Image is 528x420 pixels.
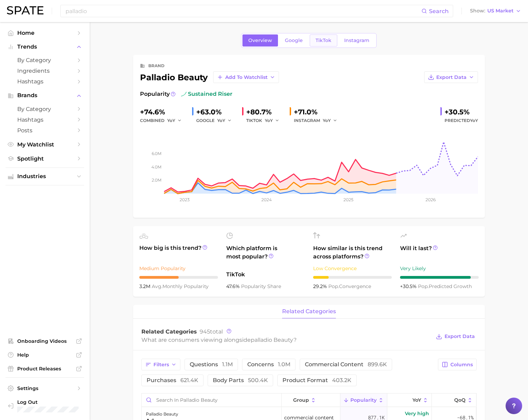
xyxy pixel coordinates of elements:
[17,68,72,74] span: Ingredients
[152,283,162,289] abbr: average
[316,38,331,43] span: TikTok
[17,399,80,405] span: Log Out
[181,90,232,98] span: sustained riser
[313,276,392,279] div: 2 / 10
[313,264,392,273] div: Low Convergence
[213,71,279,83] button: Add to Watchlist
[17,106,72,112] span: by Category
[213,378,268,383] span: body parts
[282,378,351,383] span: product format
[418,283,429,289] abbr: popularity index
[350,397,377,403] span: Popularity
[434,332,476,341] button: Export Data
[470,118,478,123] span: YoY
[282,308,336,315] span: related categories
[6,336,84,346] a: Onboarding Videos
[436,74,467,80] span: Export Data
[313,283,328,289] span: 29.2%
[6,383,84,393] a: Settings
[7,6,43,14] img: SPATE
[279,34,309,47] a: Google
[246,106,284,117] div: +80.7%
[17,155,72,162] span: Spotlight
[265,117,273,123] span: YoY
[225,74,268,80] span: Add to Watchlist
[265,116,280,125] button: YoY
[167,117,175,123] span: YoY
[139,264,218,273] div: Medium Popularity
[242,34,278,47] a: Overview
[146,410,178,418] div: palladio beauty
[323,117,331,123] span: YoY
[278,361,290,368] span: 1.0m
[438,359,476,370] button: Columns
[412,397,421,403] span: YoY
[328,283,371,289] span: convergence
[305,362,387,367] span: commercial content
[487,9,514,13] span: US Market
[285,38,303,43] span: Google
[247,362,290,367] span: concerns
[17,141,72,148] span: My Watchlist
[181,91,187,97] img: sustained riser
[450,362,473,368] span: Columns
[445,106,478,117] div: +30.5%
[282,393,340,407] button: group
[200,328,223,335] span: total
[248,377,268,383] span: 500.4k
[6,363,84,374] a: Product Releases
[6,171,84,182] button: Industries
[153,362,169,368] span: Filters
[387,393,432,407] button: YoY
[6,153,84,164] a: Spotlight
[226,244,305,267] span: Which platform is most popular?
[226,283,241,289] span: 47.6%
[140,71,279,83] div: palladio beauty
[6,104,84,114] a: by Category
[190,362,233,367] span: questions
[246,116,284,125] div: TIKTOK
[6,114,84,125] a: Hashtags
[400,283,418,289] span: +30.5%
[6,76,84,87] a: Hashtags
[17,116,72,123] span: Hashtags
[251,337,293,343] span: palladio beauty
[340,393,387,407] button: Popularity
[470,9,485,13] span: Show
[17,30,72,36] span: Home
[6,28,84,38] a: Home
[332,377,351,383] span: 403.2k
[180,377,198,383] span: 621.4k
[140,90,170,98] span: Popularity
[222,361,233,368] span: 1.1m
[226,270,305,279] span: TikTok
[6,65,84,76] a: Ingredients
[294,116,342,125] div: INSTAGRAM
[217,117,225,123] span: YoY
[180,197,190,202] tspan: 2023
[196,116,237,125] div: GOOGLE
[432,393,476,407] button: QoQ
[17,385,72,391] span: Settings
[294,106,342,117] div: +71.0%
[65,5,421,17] input: Search here for a brand, industry, or ingredient
[142,393,281,407] input: Search in palladio beauty
[196,106,237,117] div: +63.0%
[141,328,197,335] span: Related Categories
[248,38,272,43] span: Overview
[140,116,187,125] div: combined
[405,409,429,418] span: Very high
[17,366,72,372] span: Product Releases
[140,106,187,117] div: +74.6%
[17,92,72,99] span: Brands
[445,334,475,339] span: Export Data
[17,352,72,358] span: Help
[468,7,523,16] button: ShowUS Market
[139,244,218,261] span: How big is this trend?
[217,116,232,125] button: YoY
[141,359,180,370] button: Filters
[400,276,479,279] div: 9 / 10
[445,116,478,125] span: Predicted
[328,283,339,289] abbr: popularity index
[418,283,472,289] span: predicted growth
